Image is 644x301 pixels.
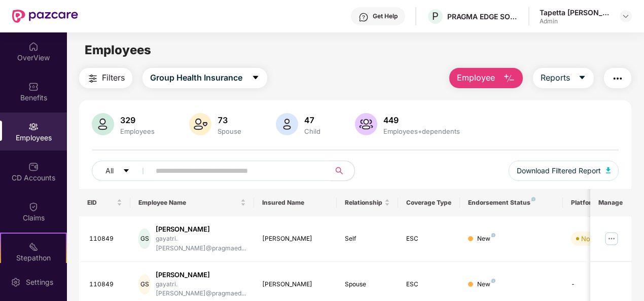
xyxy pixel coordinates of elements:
[150,71,242,84] span: Group Health Insurance
[142,68,267,88] button: Group Health Insurancecaret-down
[156,224,246,234] div: [PERSON_NAME]
[262,280,329,289] div: [PERSON_NAME]
[276,113,298,135] img: svg+xml;base64,PHN2ZyB4bWxucz0iaHR0cDovL3d3dy53My5vcmcvMjAwMC9zdmciIHhtbG5zOnhsaW5rPSJodHRwOi8vd3...
[87,72,99,85] img: svg+xml;base64,PHN2ZyB4bWxucz0iaHR0cDovL3d3dy53My5vcmcvMjAwMC9zdmciIHdpZHRoPSIyNCIgaGVpZ2h0PSIyNC...
[381,127,462,135] div: Employees+dependents
[118,127,157,135] div: Employees
[449,68,523,88] button: Employee
[491,279,495,283] img: svg+xml;base64,PHN2ZyB4bWxucz0iaHR0cDovL3d3dy53My5vcmcvMjAwMC9zdmciIHdpZHRoPSI4IiBoZWlnaHQ9IjgiIH...
[432,10,439,22] span: P
[345,199,383,207] span: Relationship
[92,113,114,135] img: svg+xml;base64,PHN2ZyB4bWxucz0iaHR0cDovL3d3dy53My5vcmcvMjAwMC9zdmciIHhtbG5zOnhsaW5rPSJodHRwOi8vd3...
[156,234,246,253] div: gayatri.[PERSON_NAME]@pragmaed...
[590,189,631,216] th: Manage
[252,73,260,83] span: caret-down
[345,280,390,289] div: Spouse
[531,197,535,201] img: svg+xml;base64,PHN2ZyB4bWxucz0iaHR0cDovL3d3dy53My5vcmcvMjAwMC9zdmciIHdpZHRoPSI4IiBoZWlnaHQ9IjgiIH...
[517,165,601,176] span: Download Filtered Report
[381,115,462,125] div: 449
[156,270,246,280] div: [PERSON_NAME]
[541,71,570,84] span: Reports
[491,233,495,237] img: svg+xml;base64,PHN2ZyB4bWxucz0iaHR0cDovL3d3dy53My5vcmcvMjAwMC9zdmciIHdpZHRoPSI4IiBoZWlnaHQ9IjgiIH...
[509,161,619,181] button: Download Filtered Report
[345,234,390,244] div: Self
[28,82,39,92] img: svg+xml;base64,PHN2ZyBpZD0iQmVuZWZpdHMiIHhtbG5zPSJodHRwOi8vd3d3LnczLm9yZy8yMDAwL3N2ZyIgd2lkdGg9Ij...
[447,12,518,21] div: PRAGMA EDGE SOFTWARE SERVICES PRIVATE LIMITED
[457,71,495,84] span: Employee
[89,280,123,289] div: 110849
[87,199,115,207] span: EID
[79,189,131,216] th: EID
[79,68,132,88] button: Filters
[578,73,586,83] span: caret-down
[12,10,78,23] img: New Pazcare Logo
[477,280,495,289] div: New
[156,280,246,299] div: gayatri.[PERSON_NAME]@pragmaed...
[359,12,369,22] img: svg+xml;base64,PHN2ZyBpZD0iSGVscC0zMngzMiIgeG1sbnM9Imh0dHA6Ly93d3cudzMub3JnLzIwMDAvc3ZnIiB3aWR0aD...
[503,72,515,85] img: svg+xml;base64,PHN2ZyB4bWxucz0iaHR0cDovL3d3dy53My5vcmcvMjAwMC9zdmciIHhtbG5zOnhsaW5rPSJodHRwOi8vd3...
[262,234,329,244] div: [PERSON_NAME]
[540,17,611,25] div: Admin
[606,167,611,173] img: svg+xml;base64,PHN2ZyB4bWxucz0iaHR0cDovL3d3dy53My5vcmcvMjAwMC9zdmciIHhtbG5zOnhsaW5rPSJodHRwOi8vd3...
[406,234,452,244] div: ESC
[11,277,21,287] img: svg+xml;base64,PHN2ZyBpZD0iU2V0dGluZy0yMHgyMCIgeG1sbnM9Imh0dHA6Ly93d3cudzMub3JnLzIwMDAvc3ZnIiB3aW...
[603,231,620,247] img: manageButton
[28,122,39,132] img: svg+xml;base64,PHN2ZyBpZD0iRW1wbG95ZWVzIiB4bWxucz0iaHR0cDovL3d3dy53My5vcmcvMjAwMC9zdmciIHdpZHRoPS...
[102,71,125,84] span: Filters
[28,202,39,212] img: svg+xml;base64,PHN2ZyBpZD0iQ2xhaW0iIHhtbG5zPSJodHRwOi8vd3d3LnczLm9yZy8yMDAwL3N2ZyIgd2lkdGg9IjIwIi...
[373,12,398,20] div: Get Help
[28,242,39,252] img: svg+xml;base64,PHN2ZyB4bWxucz0iaHR0cDovL3d3dy53My5vcmcvMjAwMC9zdmciIHdpZHRoPSIyMSIgaGVpZ2h0PSIyMC...
[302,127,323,135] div: Child
[189,113,211,135] img: svg+xml;base64,PHN2ZyB4bWxucz0iaHR0cDovL3d3dy53My5vcmcvMjAwMC9zdmciIHhtbG5zOnhsaW5rPSJodHRwOi8vd3...
[337,189,399,216] th: Relationship
[105,165,114,176] span: All
[302,115,323,125] div: 47
[330,167,349,175] span: search
[612,72,624,85] img: svg+xml;base64,PHN2ZyB4bWxucz0iaHR0cDovL3d3dy53My5vcmcvMjAwMC9zdmciIHdpZHRoPSIyNCIgaGVpZ2h0PSIyNC...
[138,199,238,207] span: Employee Name
[216,127,243,135] div: Spouse
[355,113,377,135] img: svg+xml;base64,PHN2ZyB4bWxucz0iaHR0cDovL3d3dy53My5vcmcvMjAwMC9zdmciIHhtbG5zOnhsaW5rPSJodHRwOi8vd3...
[138,274,151,294] div: GS
[92,161,154,181] button: Allcaret-down
[23,277,56,287] div: Settings
[622,12,630,20] img: svg+xml;base64,PHN2ZyBpZD0iRHJvcGRvd24tMzJ4MzIiIHhtbG5zPSJodHRwOi8vd3d3LnczLm9yZy8yMDAwL3N2ZyIgd2...
[330,161,355,181] button: search
[477,234,495,244] div: New
[581,234,618,244] div: Not Verified
[123,167,130,175] span: caret-down
[28,162,39,172] img: svg+xml;base64,PHN2ZyBpZD0iQ0RfQWNjb3VudHMiIGRhdGEtbmFtZT0iQ0QgQWNjb3VudHMiIHhtbG5zPSJodHRwOi8vd3...
[468,199,555,207] div: Endorsement Status
[138,229,151,249] div: GS
[540,8,611,17] div: Tapetta [PERSON_NAME] [PERSON_NAME]
[533,68,594,88] button: Reportscaret-down
[1,253,66,263] div: Stepathon
[89,234,123,244] div: 110849
[254,189,337,216] th: Insured Name
[130,189,254,216] th: Employee Name
[398,189,460,216] th: Coverage Type
[216,115,243,125] div: 73
[28,42,39,52] img: svg+xml;base64,PHN2ZyBpZD0iSG9tZSIgeG1sbnM9Imh0dHA6Ly93d3cudzMub3JnLzIwMDAvc3ZnIiB3aWR0aD0iMjAiIG...
[118,115,157,125] div: 329
[406,280,452,289] div: ESC
[85,43,151,57] span: Employees
[571,199,627,207] div: Platform Status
